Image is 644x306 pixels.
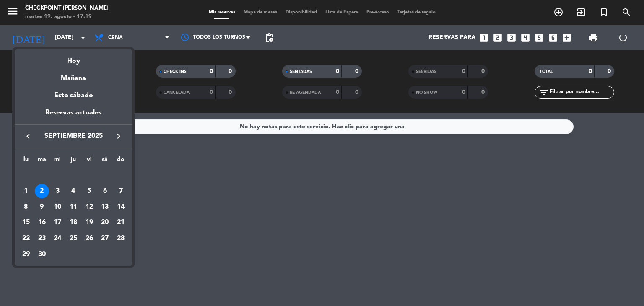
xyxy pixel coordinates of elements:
[98,200,112,214] div: 13
[50,184,65,198] div: 3
[50,231,65,246] div: 24
[65,199,81,215] td: 11 de septiembre de 2025
[19,215,33,230] div: 15
[113,183,129,199] td: 7 de septiembre de 2025
[50,200,65,214] div: 10
[97,199,113,215] td: 13 de septiembre de 2025
[65,231,81,246] td: 25 de septiembre de 2025
[113,155,129,168] th: domingo
[82,231,96,246] div: 26
[114,131,124,141] i: keyboard_arrow_right
[34,199,50,215] td: 9 de septiembre de 2025
[114,215,128,230] div: 21
[66,215,80,230] div: 18
[49,231,65,246] td: 24 de septiembre de 2025
[81,215,97,231] td: 19 de septiembre de 2025
[81,199,97,215] td: 12 de septiembre de 2025
[19,184,33,198] div: 1
[81,231,97,246] td: 26 de septiembre de 2025
[113,215,129,231] td: 21 de septiembre de 2025
[98,231,112,246] div: 27
[18,199,34,215] td: 8 de septiembre de 2025
[18,215,34,231] td: 15 de septiembre de 2025
[50,215,65,230] div: 17
[97,231,113,246] td: 27 de septiembre de 2025
[34,183,50,199] td: 2 de septiembre de 2025
[98,215,112,230] div: 20
[113,231,129,246] td: 28 de septiembre de 2025
[15,107,132,124] div: Reservas actuales
[65,155,81,168] th: jueves
[34,231,50,246] td: 23 de septiembre de 2025
[19,231,33,246] div: 22
[18,231,34,246] td: 22 de septiembre de 2025
[35,247,49,262] div: 30
[18,183,34,199] td: 1 de septiembre de 2025
[98,184,112,198] div: 6
[35,184,49,198] div: 2
[81,183,97,199] td: 5 de septiembre de 2025
[65,215,81,231] td: 18 de septiembre de 2025
[97,155,113,168] th: sábado
[114,200,128,214] div: 14
[49,155,65,168] th: miércoles
[35,200,49,214] div: 9
[65,183,81,199] td: 4 de septiembre de 2025
[49,215,65,231] td: 17 de septiembre de 2025
[114,184,128,198] div: 7
[49,183,65,199] td: 3 de septiembre de 2025
[21,131,36,142] button: keyboard_arrow_left
[35,231,49,246] div: 23
[15,49,132,67] div: Hoy
[82,184,96,198] div: 5
[34,246,50,262] td: 30 de septiembre de 2025
[82,215,96,230] div: 19
[97,215,113,231] td: 20 de septiembre de 2025
[15,84,132,107] div: Este sábado
[15,67,132,84] div: Mañana
[19,247,33,262] div: 29
[19,200,33,214] div: 8
[113,199,129,215] td: 14 de septiembre de 2025
[18,155,34,168] th: lunes
[49,199,65,215] td: 10 de septiembre de 2025
[36,131,111,142] span: septiembre 2025
[34,155,50,168] th: martes
[66,200,80,214] div: 11
[23,131,33,141] i: keyboard_arrow_left
[18,246,34,262] td: 29 de septiembre de 2025
[97,183,113,199] td: 6 de septiembre de 2025
[111,131,126,142] button: keyboard_arrow_right
[18,167,129,183] td: SEP.
[66,184,80,198] div: 4
[82,200,96,214] div: 12
[35,215,49,230] div: 16
[114,231,128,246] div: 28
[66,231,80,246] div: 25
[34,215,50,231] td: 16 de septiembre de 2025
[81,155,97,168] th: viernes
